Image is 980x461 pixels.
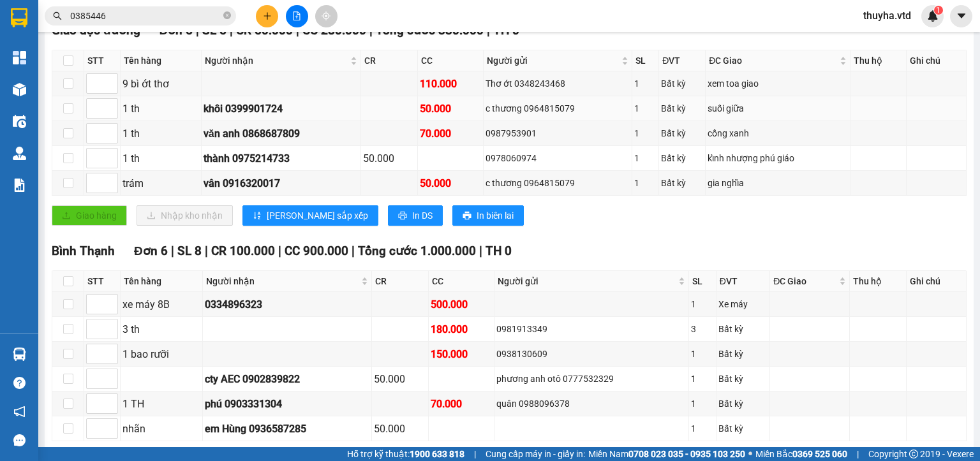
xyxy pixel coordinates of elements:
span: | [205,244,208,258]
strong: 0369 525 060 [792,449,847,459]
span: [PERSON_NAME] sắp xếp [267,209,368,223]
th: CR [361,50,418,71]
th: Ghi chú [907,271,967,292]
div: c thương 0964815079 [486,101,630,115]
div: 1 [691,347,714,361]
span: 1 [936,6,940,15]
button: uploadGiao hàng [52,205,127,226]
div: 50.000 [374,371,426,387]
div: 1 [634,77,657,91]
div: Bất kỳ [661,176,703,190]
span: search [53,11,62,20]
div: xe máy 8B [122,296,200,312]
span: | [352,244,355,258]
span: message [13,434,26,446]
img: warehouse-icon [13,348,26,361]
span: | [479,244,482,258]
span: Đơn 6 [134,244,168,258]
img: icon-new-feature [927,10,939,22]
span: ⚪️ [748,451,752,457]
div: 50.000 [420,101,481,117]
img: warehouse-icon [13,115,26,128]
input: Tìm tên, số ĐT hoặc mã đơn [70,9,221,23]
span: | [474,447,476,461]
div: suối giữa [708,101,848,115]
div: em Hùng 0936587285 [205,421,369,437]
span: notification [13,406,26,418]
th: Thu hộ [850,50,907,71]
div: vân 0916320017 [204,175,359,191]
span: Bình Thạnh [52,244,115,258]
div: Bất kỳ [661,126,703,140]
div: xem toa giao [708,77,848,91]
button: sort-ascending[PERSON_NAME] sắp xếp [242,205,378,226]
span: question-circle [13,377,26,389]
span: Miền Nam [588,447,745,461]
div: 0987953901 [486,126,630,140]
span: Người gửi [487,54,619,68]
th: SL [632,50,660,71]
div: Xe máy [718,297,768,311]
button: aim [315,5,338,27]
div: Bất kỳ [718,322,768,336]
th: Tên hàng [121,271,203,292]
span: In DS [412,209,433,223]
div: kỉnh nhượng phú giáo [708,151,848,165]
span: Miền Bắc [755,447,847,461]
div: 1 [634,126,657,140]
div: thành 0975214733 [204,150,359,166]
div: 1 [691,372,714,386]
div: cty AEC 0902839822 [205,371,369,387]
th: SL [689,271,716,292]
img: logo-vxr [11,8,27,27]
div: 1 bao rưỡi [122,346,200,362]
div: Bất kỳ [718,347,768,361]
div: Bất kỳ [718,372,768,386]
button: printerIn biên lai [452,205,524,226]
button: file-add [286,5,308,27]
div: nhãn [122,421,200,437]
div: 1 th [122,126,199,142]
div: 0978060974 [486,151,630,165]
div: 70.000 [420,126,481,142]
button: plus [256,5,278,27]
span: close-circle [223,11,231,19]
div: 180.000 [431,321,493,337]
div: 1 TH [122,396,200,412]
div: phương anh otô 0777532329 [496,372,686,386]
div: 3 th [122,321,200,337]
div: khôi 0399901724 [204,101,359,117]
th: CR [372,271,429,292]
div: 1 [691,397,714,411]
div: Bất kỳ [661,151,703,165]
span: file-add [292,11,301,20]
div: 1 [634,101,657,115]
strong: 0708 023 035 - 0935 103 250 [628,449,745,459]
button: downloadNhập kho nhận [137,205,233,226]
button: printerIn DS [388,205,443,226]
span: CC 900.000 [285,244,348,258]
span: Cung cấp máy in - giấy in: [486,447,585,461]
div: 70.000 [431,396,493,412]
span: ĐC Giao [773,274,836,288]
strong: 1900 633 818 [410,449,464,459]
div: 50.000 [363,150,415,166]
span: Tổng cước 1.000.000 [358,244,476,258]
div: 50.000 [374,421,426,437]
th: CC [429,271,495,292]
span: Người nhận [206,274,359,288]
button: caret-down [950,5,972,27]
div: 0334896323 [205,296,369,312]
th: STT [84,271,121,292]
div: c thương 0964815079 [486,176,630,190]
span: | [171,244,174,258]
span: thuyha.vtd [853,8,921,24]
div: 3 [691,322,714,336]
span: | [278,244,281,258]
th: Thu hộ [850,271,907,292]
div: 1 [691,297,714,311]
span: CR 100.000 [211,244,275,258]
div: 150.000 [431,346,493,362]
span: Người gửi [498,274,675,288]
div: 1 [691,421,714,435]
